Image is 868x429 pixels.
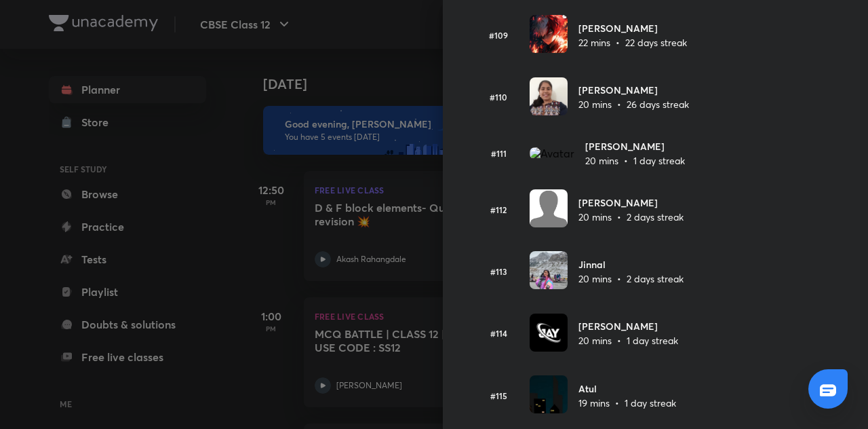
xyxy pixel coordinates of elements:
[530,189,568,227] img: Avatar
[530,314,568,352] img: Avatar
[578,396,676,410] p: 19 mins • 1 day streak
[475,327,521,339] h6: #114
[585,139,685,153] h6: [PERSON_NAME]
[578,21,687,35] h6: [PERSON_NAME]
[530,375,568,413] img: Avatar
[475,91,521,103] h6: #110
[578,319,678,333] h6: [PERSON_NAME]
[475,204,521,216] h6: #112
[578,35,687,50] p: 22 mins • 22 days streak
[578,257,684,272] h6: Jinnal
[585,153,685,168] p: 20 mins • 1 day streak
[578,210,684,224] p: 20 mins • 2 days streak
[475,147,521,160] h6: #111
[475,29,521,41] h6: #109
[530,147,574,160] img: Avatar
[578,272,684,286] p: 20 mins • 2 days streak
[578,195,684,210] h6: [PERSON_NAME]
[475,390,521,402] h6: #115
[530,251,568,289] img: Avatar
[578,333,678,348] p: 20 mins • 1 day streak
[530,15,568,53] img: Avatar
[578,381,676,396] h6: Atul
[530,77,568,115] img: Avatar
[578,97,689,111] p: 20 mins • 26 days streak
[578,83,689,97] h6: [PERSON_NAME]
[475,265,521,278] h6: #113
